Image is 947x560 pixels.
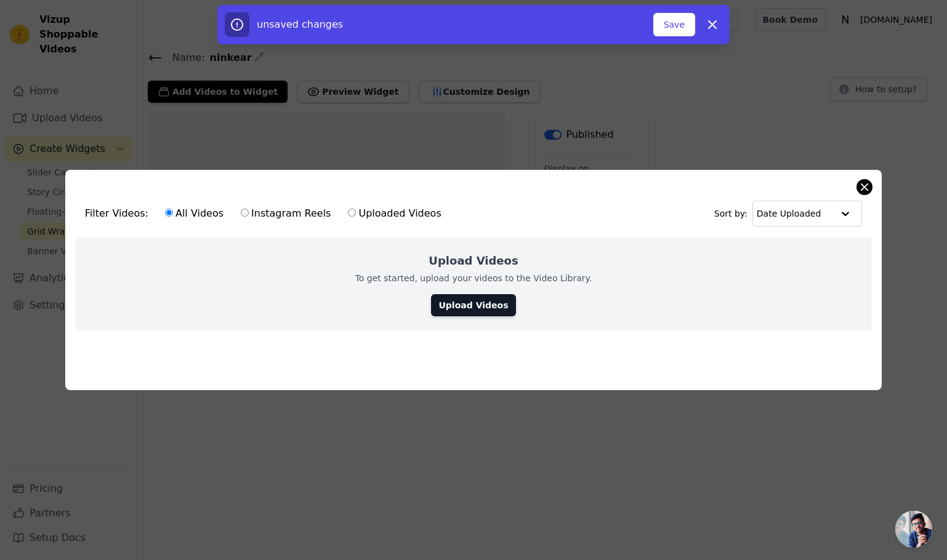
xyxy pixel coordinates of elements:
[347,206,441,222] label: Uploaded Videos
[857,180,872,194] button: Close modal
[429,252,518,270] h2: Upload Videos
[653,13,695,36] button: Save
[895,511,932,548] div: 开放式聊天
[85,199,448,228] div: Filter Videos:
[714,201,863,226] div: Sort by:
[355,272,592,284] p: To get started, upload your videos to the Video Library.
[257,18,343,30] span: unsaved changes
[164,206,224,222] label: All Videos
[431,294,515,316] a: Upload Videos
[240,206,331,222] label: Instagram Reels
